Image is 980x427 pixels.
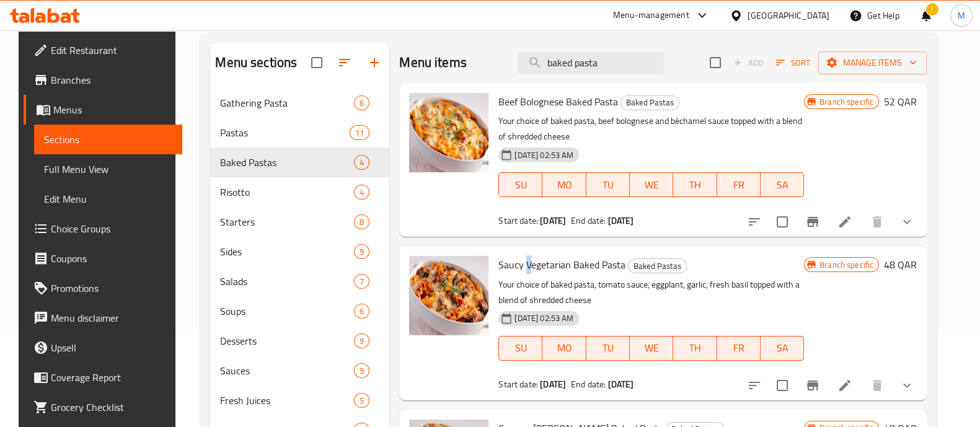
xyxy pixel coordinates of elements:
h2: Menu items [399,53,467,72]
div: items [354,185,369,200]
button: WE [630,336,673,361]
a: Edit Restaurant [24,35,182,65]
span: 6 [355,97,369,109]
div: Sauces9 [210,356,389,385]
button: delete [862,207,892,237]
input: search [518,52,664,74]
div: items [354,95,369,110]
a: Choice Groups [24,214,182,244]
span: Menus [53,102,172,117]
span: 5 [355,395,369,407]
button: Sort [773,53,813,73]
a: Promotions [24,273,182,303]
span: Starters [220,214,354,229]
button: SA [761,336,804,361]
button: show more [892,371,922,400]
div: Fresh Juices5 [210,385,389,415]
button: TU [586,172,630,197]
a: Grocery Checklist [24,392,182,422]
div: Sides9 [210,237,389,266]
span: End date: [571,376,606,392]
a: Upsell [24,333,182,363]
span: Choice Groups [51,221,172,236]
div: items [354,363,369,378]
button: SU [498,336,542,361]
button: Branch-specific-item [798,207,828,237]
span: End date: [571,213,606,229]
span: Baked Pastas [220,155,354,170]
h2: Menu sections [215,53,297,72]
span: Soups [220,304,354,319]
div: Baked Pastas [620,95,679,110]
b: [DATE] [540,213,566,229]
span: Fresh Juices [220,393,354,408]
span: Salads [220,274,354,289]
span: 7 [355,276,369,288]
div: Baked Pastas4 [210,147,389,177]
button: FR [717,172,761,197]
div: Sauces [220,363,354,378]
span: Edit Menu [44,191,172,206]
button: show more [892,207,922,237]
button: sort-choices [739,207,769,237]
span: Beef Bolognese Baked Pasta [498,92,618,111]
h6: 52 QAR [884,93,917,110]
span: Sort [776,56,810,70]
span: 11 [350,127,369,139]
span: Start date: [498,213,538,229]
a: Edit Menu [34,184,182,214]
span: WE [635,176,668,194]
span: 9 [355,246,369,258]
div: items [354,155,369,170]
span: SU [504,176,537,194]
a: Coverage Report [24,363,182,392]
span: Gathering Pasta [220,95,354,110]
button: Manage items [818,51,927,74]
span: Branch specific [814,96,878,108]
a: Branches [24,65,182,95]
button: sort-choices [739,371,769,400]
span: SA [766,176,799,194]
button: Branch-specific-item [798,371,828,400]
div: items [354,393,369,408]
span: Sections [44,132,172,147]
span: Risotto [220,185,354,200]
span: Branch specific [814,259,878,271]
button: FR [717,336,761,361]
span: 4 [355,187,369,198]
div: Baked Pastas [628,258,687,273]
span: M [958,9,965,22]
b: [DATE] [608,376,634,392]
button: TH [673,172,717,197]
div: Risotto4 [210,177,389,207]
span: MO [547,339,581,357]
div: items [354,244,369,259]
span: Manage items [828,55,917,71]
button: SU [498,172,542,197]
div: items [354,274,369,289]
svg: Show Choices [899,214,914,229]
span: Desserts [220,333,354,348]
span: WE [635,339,668,357]
b: [DATE] [540,376,566,392]
svg: Show Choices [899,378,914,393]
button: MO [542,172,586,197]
a: Edit menu item [837,378,852,393]
div: Gathering Pasta6 [210,88,389,118]
span: TU [591,176,625,194]
div: Menu-management [613,8,689,23]
span: Select to update [769,372,795,398]
span: Pastas [220,125,350,140]
span: Sides [220,244,354,259]
div: Salads7 [210,266,389,296]
p: Your choice of baked pasta, tomato sauce, eggplant, garlic, fresh basil topped with a blend of sh... [498,277,804,308]
button: TH [673,336,717,361]
div: Desserts9 [210,326,389,356]
span: Select section [702,50,728,76]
